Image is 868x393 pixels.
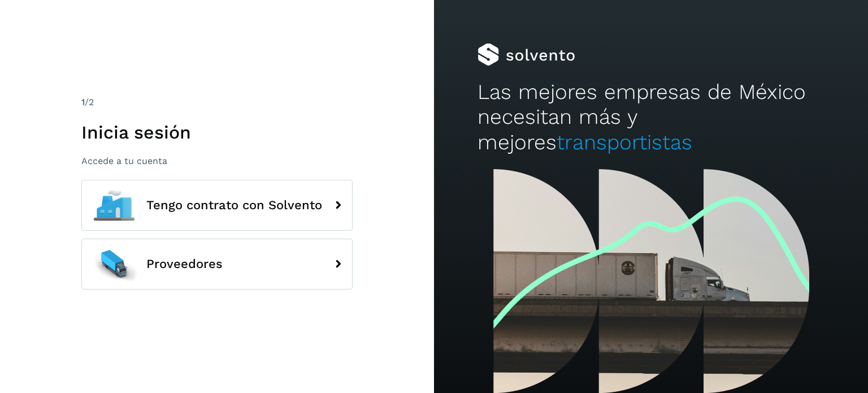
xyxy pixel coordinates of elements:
[557,130,692,154] span: transportistas
[81,97,85,107] span: 1
[81,180,353,231] button: Tengo contrato con Solvento
[81,239,353,290] button: Proveedores
[478,80,824,155] h2: Las mejores empresas de México necesitan más y mejores
[146,257,223,271] span: Proveedores
[81,122,353,143] h1: Inicia sesión
[81,156,353,166] p: Accede a tu cuenta
[146,198,322,212] span: Tengo contrato con Solvento
[81,96,353,109] div: /2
